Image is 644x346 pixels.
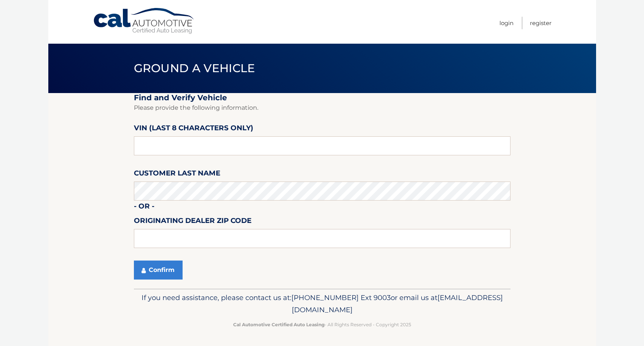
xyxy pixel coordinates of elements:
[134,61,255,75] span: Ground a Vehicle
[134,261,183,280] button: Confirm
[134,103,510,113] p: Please provide the following information.
[530,17,552,29] a: Register
[139,292,506,316] p: If you need assistance, please contact us at: or email us at
[233,322,324,327] strong: Cal Automotive Certified Auto Leasing
[499,17,514,29] a: Login
[134,122,253,136] label: VIN (last 8 characters only)
[134,201,154,215] label: - or -
[134,167,220,182] label: Customer Last Name
[291,293,391,302] span: [PHONE_NUMBER] Ext 9003
[139,321,506,329] p: - All Rights Reserved - Copyright 2025
[93,8,196,35] a: Cal Automotive
[134,93,510,103] h2: Find and Verify Vehicle
[134,215,251,229] label: Originating Dealer Zip Code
